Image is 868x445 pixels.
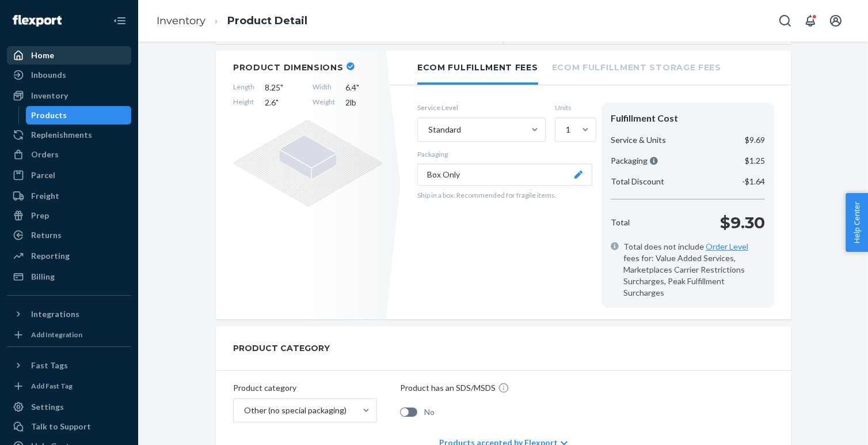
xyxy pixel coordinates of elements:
[417,149,592,159] p: Packaging
[7,66,131,84] a: Inbounds
[157,14,205,27] a: Inventory
[31,190,59,202] div: Freight
[7,417,131,436] a: Talk to Support
[7,187,131,205] a: Freight
[611,112,765,125] div: Fulfillment Cost
[7,398,131,416] a: Settings
[31,308,79,320] div: Integrations
[313,97,335,108] span: Weight
[7,379,131,393] a: Add Fast Tag
[7,267,131,286] a: Billing
[31,360,68,371] div: Fast Tags
[31,90,68,101] div: Inventory
[244,405,347,416] div: Other (no special packaging)
[799,9,822,32] button: Open notifications
[147,4,317,38] ol: breadcrumbs
[555,103,592,112] label: Units
[552,51,721,82] li: Ecom Fulfillment Storage Fees
[233,382,377,394] p: Product category
[745,134,765,146] p: $9.69
[32,110,67,121] div: Products
[265,97,302,108] span: 2.6
[7,247,131,265] a: Reporting
[233,97,254,108] span: Height
[427,124,428,135] input: Standard
[417,51,538,85] li: Ecom Fulfillment Fees
[31,229,62,241] div: Returns
[623,241,765,299] span: Total does not include fees for: Value Added Services, Marketplaces Carrier Restrictions Surcharg...
[417,103,546,112] label: Service Level
[7,226,131,244] a: Returns
[611,134,666,146] p: Service & Units
[424,406,435,418] span: No
[265,82,302,93] span: 8.25
[233,338,330,359] h2: PRODUCT CATEGORY
[31,210,49,221] div: Prep
[7,46,131,65] a: Home
[31,271,55,282] div: Billing
[31,381,73,391] div: Add Fast Tag
[31,421,91,432] div: Talk to Support
[7,145,131,164] a: Orders
[108,9,131,32] button: Close Navigation
[31,50,54,61] div: Home
[417,164,592,186] button: Box Only
[31,401,64,413] div: Settings
[31,69,66,81] div: Inbounds
[611,176,664,187] p: Total Discount
[313,82,335,93] span: Width
[276,97,279,107] span: "
[611,155,658,167] p: Packaging
[742,176,765,187] p: -$1.64
[774,9,797,32] button: Open Search Box
[846,193,868,252] button: Help Center
[7,356,131,375] button: Fast Tags
[356,82,359,92] span: "
[7,126,131,144] a: Replenishments
[745,155,765,167] p: $1.25
[345,97,383,108] span: 2 lb
[565,124,566,135] input: 1
[31,169,55,181] div: Parcel
[31,250,70,262] div: Reporting
[417,190,592,200] p: Ship in a box. Recommended for fragile items.
[31,149,59,160] div: Orders
[7,305,131,323] button: Integrations
[7,166,131,184] a: Parcel
[31,129,92,141] div: Replenishments
[243,405,244,416] input: Other (no special packaging)
[13,15,62,27] img: Flexport logo
[611,217,630,228] p: Total
[824,9,847,32] button: Open account menu
[233,62,344,73] h2: Product Dimensions
[7,86,131,105] a: Inventory
[233,82,254,93] span: Length
[400,382,496,394] p: Product has an SDS/MSDS
[7,206,131,225] a: Prep
[345,82,383,93] span: 6.4
[227,14,307,27] a: Product Detail
[280,82,283,92] span: "
[26,106,132,125] a: Products
[31,330,82,340] div: Add Integration
[566,124,570,135] div: 1
[428,124,461,135] div: Standard
[720,211,765,234] p: $9.30
[706,242,748,251] a: Order Level
[7,328,131,342] a: Add Integration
